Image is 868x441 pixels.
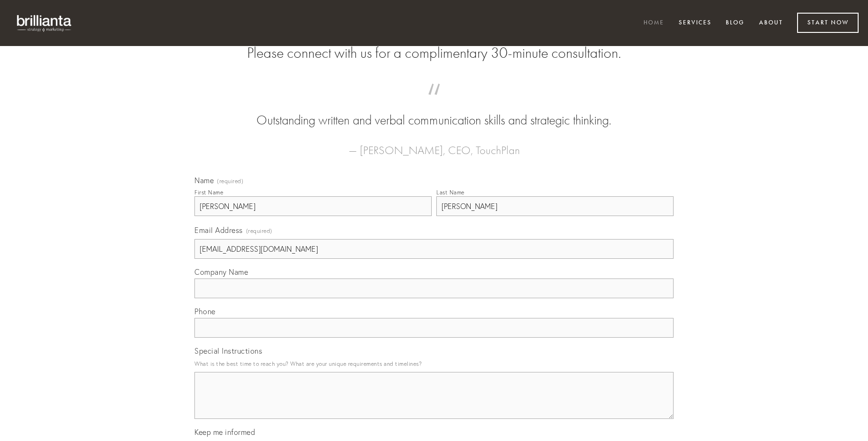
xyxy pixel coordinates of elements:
[209,93,659,130] blockquote: Outstanding written and verbal communication skills and strategic thinking.
[797,13,859,33] a: Start Now
[194,307,216,316] span: Phone
[246,224,272,237] span: (required)
[753,15,789,31] a: About
[194,357,674,370] p: What is the best time to reach you? What are your unique requirements and timelines?
[194,189,223,196] div: First Name
[436,189,465,196] div: Last Name
[209,130,659,160] figcaption: — [PERSON_NAME], CEO, TouchPlan
[9,9,80,37] img: brillianta - research, strategy, marketing
[673,15,718,31] a: Services
[194,176,214,185] span: Name
[194,346,262,356] span: Special Instructions
[194,427,255,437] span: Keep me informed
[194,225,243,235] span: Email Address
[637,15,670,31] a: Home
[720,15,751,31] a: Blog
[217,178,243,184] span: (required)
[194,44,674,62] h2: Please connect with us for a complimentary 30-minute consultation.
[194,267,248,277] span: Company Name
[209,93,659,111] span: “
